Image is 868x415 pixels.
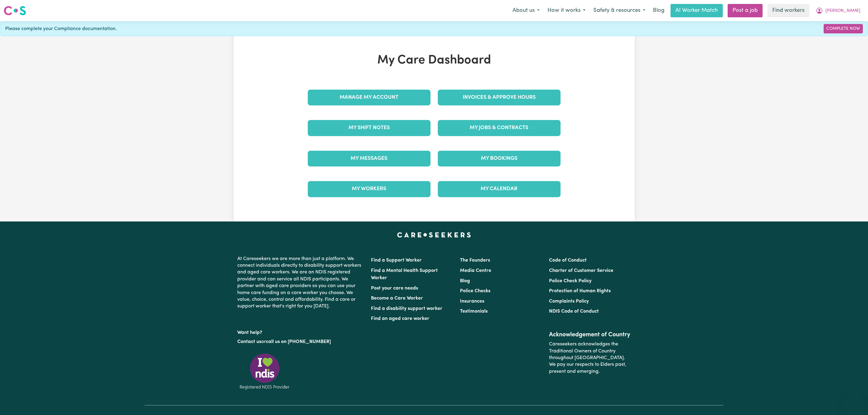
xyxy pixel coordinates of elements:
[812,4,864,17] button: My Account
[438,181,561,197] a: My Calendar
[308,181,431,197] a: My Workers
[237,253,364,312] p: At Careseekers we are more than just a platform. We connect individuals directly to disability su...
[460,279,470,283] a: Blog
[308,90,431,105] a: Manage My Account
[397,232,471,237] a: Careseekers home page
[549,258,587,263] a: Code of Conduct
[371,258,422,263] a: Find a Support Worker
[824,24,863,33] a: Complete Now
[266,339,331,344] a: call us on [PHONE_NUMBER]
[460,309,488,314] a: Testimonials
[767,4,809,17] a: Find workers
[460,299,484,304] a: Insurances
[549,279,592,283] a: Police Check Policy
[438,151,561,166] a: My Bookings
[4,5,26,16] img: Careseekers logo
[549,309,599,314] a: NDIS Code of Conduct
[544,4,589,17] button: How it works
[589,4,649,17] button: Safety & resources
[371,296,423,301] a: Become a Care Worker
[460,289,490,293] a: Police Checks
[549,338,631,377] p: Careseekers acknowledges the Traditional Owners of Country throughout [GEOGRAPHIC_DATA]. We pay o...
[549,331,631,338] h2: Acknowledgement of Country
[549,289,611,293] a: Protection of Human Rights
[371,268,438,280] a: Find a Mental Health Support Worker
[4,4,26,18] a: Careseekers logo
[460,258,490,263] a: The Founders
[237,327,364,336] p: Want help?
[549,299,589,304] a: Complaints Policy
[371,306,442,311] a: Find a disability support worker
[308,151,431,166] a: My Messages
[438,120,561,136] a: My Jobs & Contracts
[304,53,564,68] h1: My Care Dashboard
[308,120,431,136] a: My Shift Notes
[237,352,292,390] img: Registered NDIS provider
[844,391,863,410] iframe: Button to launch messaging window, conversation in progress
[237,339,261,344] a: Contact us
[371,286,418,291] a: Post your care needs
[509,4,544,17] button: About us
[460,268,491,273] a: Media Centre
[728,4,763,17] a: Post a job
[237,336,364,348] p: or
[371,316,429,321] a: Find an aged care worker
[5,25,117,33] span: Please complete your Compliance documentation.
[825,8,860,14] span: [PERSON_NAME]
[549,268,613,273] a: Charter of Customer Service
[438,90,561,105] a: Invoices & Approve Hours
[671,4,723,17] a: AI Worker Match
[649,4,668,17] a: Blog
